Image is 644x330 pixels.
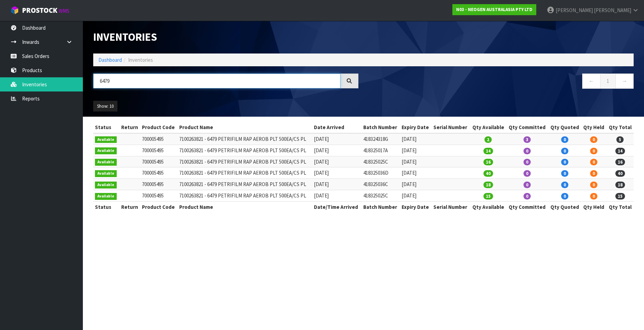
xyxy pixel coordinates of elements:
span: 0 [590,136,597,143]
span: [DATE] [402,136,416,142]
td: 418325025C [362,190,400,202]
td: 418325036C [362,179,400,190]
span: [PERSON_NAME] [594,7,631,13]
span: 0 [523,159,531,165]
th: Batch Number [362,202,400,213]
span: 2 [484,136,492,143]
span: 0 [590,182,597,188]
span: 14 [483,148,493,154]
td: [DATE] [312,156,361,167]
th: Product Name [177,122,312,133]
span: 15 [483,193,493,200]
button: Show: 10 [93,101,117,112]
span: 3 [523,136,531,143]
th: Serial Number [432,122,470,133]
th: Qty Held [581,202,606,213]
td: 418325036D [362,167,400,179]
span: 0 [561,159,568,165]
td: [DATE] [312,133,361,145]
span: [DATE] [402,158,416,165]
td: 700005495 [140,190,177,202]
span: 0 [590,170,597,177]
span: Available [95,136,117,143]
span: 0 [523,182,531,188]
th: Date Arrived [312,122,361,133]
span: 0 [590,148,597,154]
td: 7100263821 - 6479 PETRIFILM RAP AEROB PLT 500EA/CS PL [177,156,312,167]
span: Available [95,170,117,177]
span: [DATE] [402,181,416,187]
a: ← [582,74,600,88]
th: Qty Total [606,202,634,213]
span: Available [95,182,117,188]
td: 418325025C [362,156,400,167]
td: 7100263821 - 6479 PETRIFILM RAP AEROB PLT 500EA/CS PL [177,190,312,202]
th: Qty Available [470,202,506,213]
span: 0 [561,193,568,200]
th: Status [93,202,119,213]
span: 0 [523,148,531,154]
span: 0 [561,148,568,154]
td: [DATE] [312,179,361,190]
span: 0 [590,159,597,165]
span: 18 [483,182,493,188]
td: 700005495 [140,145,177,156]
th: Expiry Date [400,202,432,213]
span: 14 [615,148,625,154]
span: 15 [615,193,625,200]
span: [DATE] [402,147,416,154]
td: [DATE] [312,190,361,202]
th: Product Name [177,202,312,213]
small: WMS [59,8,69,14]
td: 700005495 [140,133,177,145]
td: 700005495 [140,167,177,179]
th: Qty Committed [507,202,548,213]
td: 700005495 [140,179,177,190]
td: [DATE] [312,145,361,156]
td: 7100263821 - 6479 PETRIFILM RAP AEROB PLT 500EA/CS PL [177,133,312,145]
th: Qty Total [606,122,634,133]
th: Batch Number [362,122,400,133]
span: Available [95,147,117,154]
span: 0 [561,182,568,188]
input: Search inventories [93,74,340,88]
th: Status [93,122,119,133]
th: Product Code [140,202,177,213]
a: 1 [600,74,616,88]
span: [DATE] [402,169,416,176]
span: 16 [615,159,625,165]
th: Qty Quoted [548,122,581,133]
th: Date/Time Arrived [312,202,361,213]
span: 0 [523,193,531,200]
th: Return [119,202,140,213]
span: 0 [523,170,531,177]
span: ProStock [22,6,57,15]
span: Inventories [128,57,153,63]
th: Qty Committed [507,122,548,133]
a: → [615,74,634,88]
strong: N03 - NEOGEN AUSTRALASIA PTY LTD [456,7,532,12]
nav: Page navigation [369,74,634,90]
a: Dashboard [98,57,122,63]
td: [DATE] [312,167,361,179]
span: Available [95,159,117,166]
span: 40 [483,170,493,177]
h1: Inventories [93,31,358,43]
th: Serial Number [432,202,470,213]
span: [DATE] [402,192,416,199]
img: cube-alt.png [10,6,19,14]
span: 16 [483,159,493,165]
th: Expiry Date [400,122,432,133]
span: 5 [616,136,624,143]
td: 7100263821 - 6479 PETRIFILM RAP AEROB PLT 500EA/CS PL [177,167,312,179]
th: Return [119,122,140,133]
span: [PERSON_NAME] [556,7,593,13]
span: 0 [561,170,568,177]
td: 7100263821 - 6479 PETRIFILM RAP AEROB PLT 500EA/CS PL [177,145,312,156]
span: 18 [615,182,625,188]
td: 700005495 [140,156,177,167]
td: 7100263821 - 6479 PETRIFILM RAP AEROB PLT 500EA/CS PL [177,179,312,190]
span: 40 [615,170,625,177]
th: Qty Held [581,122,606,133]
td: 418325017A [362,145,400,156]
